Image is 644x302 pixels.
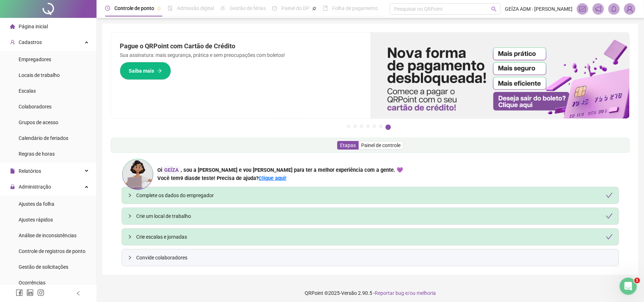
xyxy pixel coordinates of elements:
[19,264,68,270] span: Gestão de solicitações
[385,125,391,130] button: 7
[195,175,259,181] span: de teste! Precisa de ajuda?
[606,233,613,240] span: check
[128,255,132,260] span: collapsed
[375,290,436,296] span: Reportar bug e/ou melhoria
[16,289,23,296] span: facebook
[611,6,617,12] span: bell
[19,88,36,94] span: Escalas
[19,135,68,141] span: Calendário de feriados
[332,5,378,11] span: Folha de pagamento
[10,184,15,189] span: lock
[120,62,171,80] button: Saiba mais
[128,235,132,239] span: collapsed
[122,229,619,245] div: Crie escalas e jornadascheck
[341,290,357,296] span: Versão
[122,187,619,204] div: Complete os dados do empregadorcheck
[340,142,356,148] span: Etapas
[122,158,154,190] img: ana-icon.cad42e3e8b8746aecfa2.png
[129,67,154,75] span: Saiba mais
[347,125,350,128] button: 1
[259,175,286,181] a: Clique aqui!
[624,4,635,14] img: 29244
[620,278,637,295] iframe: Intercom live chat
[366,125,370,128] button: 4
[136,191,613,199] div: Complete os dados do empregador
[19,184,51,190] span: Administração
[579,6,586,12] span: fund
[19,280,45,286] span: Ocorrências
[114,5,154,11] span: Controle de ponto
[606,213,613,220] span: check
[373,125,376,128] button: 5
[105,6,110,11] span: clock-circle
[19,104,51,109] span: Colaboradores
[10,24,15,29] span: home
[136,254,613,262] span: Convide colaboradores
[491,6,497,12] span: search
[323,6,328,11] span: book
[19,248,85,254] span: Controle de registros de ponto
[157,166,403,174] div: Oi , sou a [PERSON_NAME] e vou [PERSON_NAME] para ter a melhor experiência com a gente. 💜
[19,120,58,125] span: Grupos de acesso
[19,233,77,238] span: Análise de inconsistências
[37,289,44,296] span: instagram
[272,6,277,11] span: dashboard
[76,291,81,296] span: left
[19,72,60,78] span: Locais de trabalho
[177,5,214,11] span: Admissão digital
[122,208,619,224] div: Crie um local de trabalhocheck
[19,57,51,62] span: Empregadores
[312,6,316,11] span: pushpin
[120,41,362,51] h2: Pague o QRPoint com Cartão de Crédito
[136,212,613,220] div: Crie um local de trabalho
[19,24,48,29] span: Página inicial
[353,125,357,128] button: 2
[379,125,383,128] button: 6
[168,6,173,11] span: file-done
[10,40,15,45] span: user-add
[220,6,225,11] span: sun
[19,217,53,223] span: Ajustes rápidos
[281,5,309,11] span: Painel do DP
[180,175,195,181] span: 9
[19,168,41,174] span: Relatórios
[370,33,630,118] img: banner%2F096dab35-e1a4-4d07-87c2-cf089f3812bf.png
[162,166,181,174] div: GEÍZA
[19,39,42,45] span: Cadastros
[10,169,15,174] span: file
[157,68,162,73] span: arrow-right
[157,175,180,181] span: Você tem
[505,5,572,13] span: GEÍZA ADM - [PERSON_NAME]
[122,249,619,266] div: Convide colaboradores
[26,289,34,296] span: linkedin
[136,233,613,241] div: Crie escalas e jornadas
[634,278,640,283] span: 1
[128,193,132,198] span: collapsed
[606,192,613,199] span: check
[19,151,55,157] span: Regras de horas
[185,175,195,181] span: dias
[360,125,363,128] button: 3
[19,201,54,207] span: Ajustes da folha
[120,51,362,59] p: Sua assinatura: mais segurança, prática e sem preocupações com boletos!
[361,142,400,148] span: Painel de controle
[128,214,132,218] span: collapsed
[230,5,266,11] span: Gestão de férias
[157,6,161,11] span: pushpin
[595,6,601,12] span: notification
